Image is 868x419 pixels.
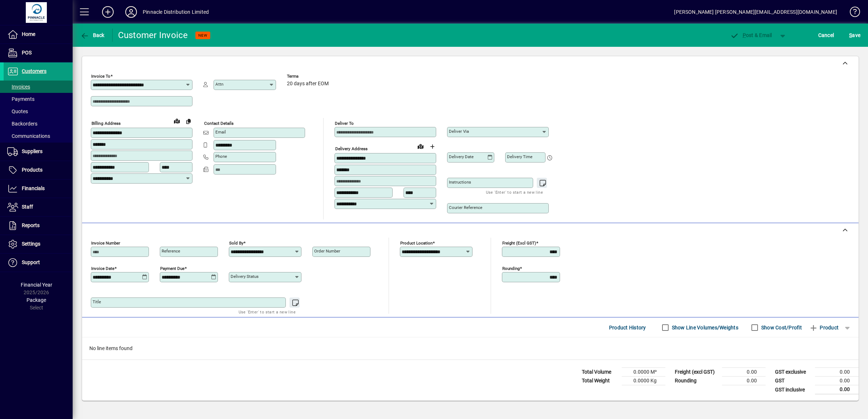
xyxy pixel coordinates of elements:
[771,368,815,377] td: GST exclusive
[449,154,474,159] mat-label: Delivery date
[722,368,766,377] td: 0.00
[4,93,73,105] a: Payments
[7,121,37,127] span: Backorders
[816,29,836,42] button: Cancel
[849,32,852,38] span: S
[80,32,105,38] span: Back
[91,74,110,79] mat-label: Invoice To
[449,205,482,210] mat-label: Courier Reference
[4,217,73,235] a: Reports
[771,377,815,385] td: GST
[215,82,223,87] mat-label: Attn
[578,368,622,377] td: Total Volume
[818,29,834,41] span: Cancel
[82,337,859,360] div: No line items found
[815,368,859,377] td: 0.00
[730,32,772,38] span: ost & Email
[22,167,42,173] span: Products
[400,241,433,246] mat-label: Product location
[7,96,35,102] span: Payments
[815,385,859,394] td: 0.00
[4,81,73,93] a: Invoices
[118,29,188,41] div: Customer Invoice
[93,299,101,304] mat-label: Title
[426,141,438,152] button: Choose address
[4,44,73,62] a: POS
[215,130,226,135] mat-label: Email
[73,29,113,42] app-page-header-button: Back
[722,377,766,385] td: 0.00
[415,140,426,152] a: View on map
[622,368,665,377] td: 0.0000 M³
[674,6,837,18] div: [PERSON_NAME] [PERSON_NAME][EMAIL_ADDRESS][DOMAIN_NAME]
[91,241,120,246] mat-label: Invoice number
[4,235,73,253] a: Settings
[809,322,839,333] span: Product
[4,161,73,179] a: Products
[4,180,73,198] a: Financials
[231,274,259,279] mat-label: Delivery status
[143,6,209,18] div: Pinnacle Distribution Limited
[287,74,330,79] span: Terms
[7,133,50,139] span: Communications
[22,259,40,265] span: Support
[815,377,859,385] td: 0.00
[609,322,646,333] span: Product History
[806,321,842,334] button: Product
[22,222,40,228] span: Reports
[4,254,73,272] a: Support
[502,241,536,246] mat-label: Freight (excl GST)
[22,50,32,56] span: POS
[229,241,243,246] mat-label: Sold by
[4,130,73,142] a: Communications
[771,385,815,394] td: GST inclusive
[287,81,329,87] span: 20 days after EOM
[847,29,862,42] button: Save
[671,377,722,385] td: Rounding
[91,266,114,271] mat-label: Invoice date
[22,148,42,154] span: Suppliers
[78,29,106,42] button: Back
[507,154,532,159] mat-label: Delivery time
[449,180,471,185] mat-label: Instructions
[578,377,622,385] td: Total Weight
[96,5,119,19] button: Add
[183,115,194,127] button: Copy to Delivery address
[4,25,73,44] a: Home
[622,377,665,385] td: 0.0000 Kg
[22,68,46,74] span: Customers
[670,324,738,331] label: Show Line Volumes/Weights
[844,1,859,25] a: Knowledge Base
[7,108,28,114] span: Quotes
[606,321,649,334] button: Product History
[314,248,340,254] mat-label: Order number
[22,185,45,191] span: Financials
[239,308,296,316] mat-hint: Use 'Enter' to start a new line
[160,266,184,271] mat-label: Payment due
[4,198,73,216] a: Staff
[726,29,776,42] button: Post & Email
[198,33,207,38] span: NEW
[171,115,183,127] a: View on map
[335,121,354,126] mat-label: Deliver To
[760,324,802,331] label: Show Cost/Profit
[21,282,52,288] span: Financial Year
[22,204,33,210] span: Staff
[671,368,722,377] td: Freight (excl GST)
[4,143,73,161] a: Suppliers
[22,241,40,247] span: Settings
[119,5,143,19] button: Profile
[743,32,746,38] span: P
[449,129,469,134] mat-label: Deliver via
[4,105,73,118] a: Quotes
[502,266,520,271] mat-label: Rounding
[27,297,46,303] span: Package
[215,154,227,159] mat-label: Phone
[486,188,543,196] mat-hint: Use 'Enter' to start a new line
[7,84,30,90] span: Invoices
[4,118,73,130] a: Backorders
[849,29,860,41] span: ave
[22,31,35,37] span: Home
[162,248,180,254] mat-label: Reference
